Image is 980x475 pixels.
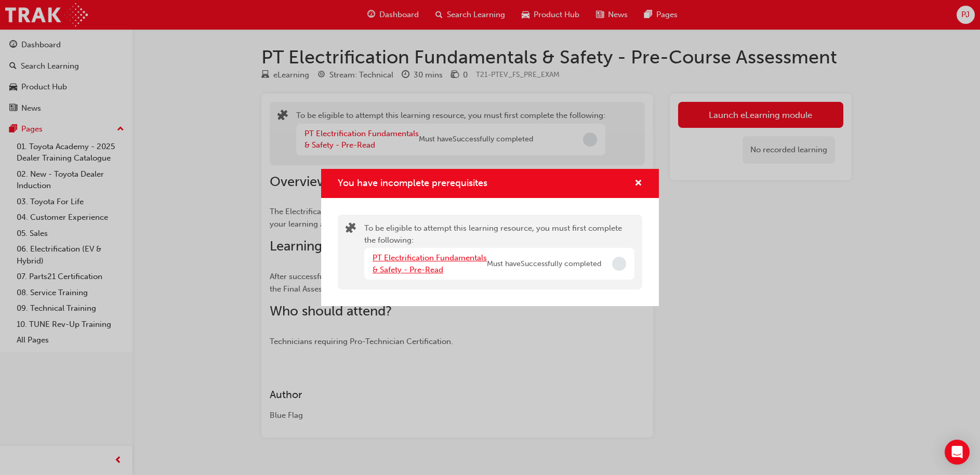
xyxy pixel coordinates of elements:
span: You have incomplete prerequisites [338,177,487,189]
div: To be eligible to attempt this learning resource, you must first complete the following: [364,222,634,282]
span: cross-icon [634,179,642,189]
span: Must have Successfully completed [487,258,601,270]
span: puzzle-icon [346,223,356,235]
button: cross-icon [634,177,642,190]
span: Incomplete [612,257,626,271]
a: PT Electrification Fundamentals & Safety - Pre-Read [373,253,487,274]
div: You have incomplete prerequisites [321,169,659,307]
div: Open Intercom Messenger [945,440,970,465]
